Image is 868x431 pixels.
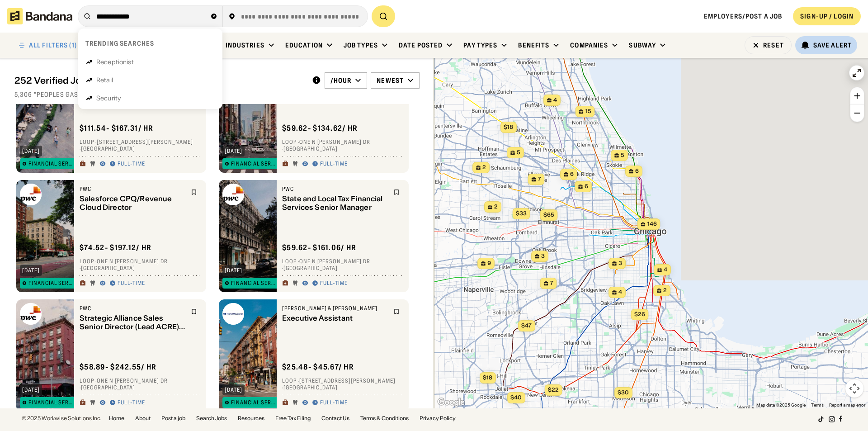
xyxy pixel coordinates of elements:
span: 7 [550,279,553,287]
div: Receptionist [96,59,134,65]
div: Loop · [STREET_ADDRESS][PERSON_NAME] · [GEOGRAPHIC_DATA] [80,138,201,152]
span: $47 [521,322,532,329]
a: Resources [238,416,264,421]
span: 9 [487,260,491,267]
div: State and Local Tax Financial Services Senior Manager [282,194,388,212]
img: PwC logo [222,184,244,205]
div: [DATE] [22,387,40,393]
div: 5,306 "peoples gas service" jobs on [DOMAIN_NAME] [14,90,420,99]
div: Loop · [STREET_ADDRESS][PERSON_NAME] · [GEOGRAPHIC_DATA] [282,377,403,391]
div: SIGN-UP / LOGIN [800,12,854,20]
div: Full-time [118,280,145,287]
div: © 2025 Workwise Solutions Inc. [22,416,102,421]
div: Companies [570,41,608,49]
div: Pay Types [463,41,497,49]
span: 4 [618,289,622,296]
div: Financial Services [28,400,75,405]
span: $26 [634,311,645,317]
div: PwC [80,305,185,312]
div: Loop · One N [PERSON_NAME] Dr · [GEOGRAPHIC_DATA] [80,377,201,391]
span: $18 [504,123,513,130]
div: Financial Services [231,161,277,166]
span: $33 [516,210,527,217]
div: [DATE] [225,148,242,154]
div: Loop · One N [PERSON_NAME] Dr · [GEOGRAPHIC_DATA] [80,258,201,272]
img: Marsh & McLennan logo [222,303,244,325]
a: Open this area in Google Maps (opens a new window) [436,397,466,408]
span: 2 [482,164,486,171]
img: Google [436,397,466,408]
div: Industries [226,41,264,49]
a: Search Jobs [196,416,227,421]
span: 4 [553,96,557,104]
span: 6 [635,167,639,175]
div: 252 Verified Jobs [14,75,305,86]
a: Privacy Policy [420,416,456,421]
div: [PERSON_NAME] & [PERSON_NAME] [282,305,388,312]
div: Save Alert [813,41,852,49]
span: 4 [664,266,667,274]
span: 5 [621,152,624,159]
button: Map camera controls [845,379,863,398]
div: Strategic Alliance Sales Senior Director (Lead ACRE): Oracle [80,314,185,331]
a: Contact Us [321,416,349,421]
div: Full-time [320,161,348,168]
div: Full-time [320,280,348,287]
span: $30 [618,389,629,396]
div: $ 59.62 - $134.62 / hr [282,123,358,133]
span: Map data ©2025 Google [756,403,806,407]
a: Terms (opens in new tab) [811,403,824,407]
div: Job Types [344,41,378,49]
div: /hour [330,76,352,85]
div: Date Posted [399,41,443,49]
a: About [135,416,151,421]
span: 6 [585,183,588,190]
a: Report a map error [829,403,865,407]
div: $ 111.54 - $167.31 / hr [80,123,154,133]
div: Financial Services [231,400,277,405]
span: 3 [618,260,622,267]
div: $ 58.89 - $242.55 / hr [80,362,156,372]
span: $40 [510,394,522,401]
div: Financial Services [231,280,277,286]
div: Financial Services [28,280,75,286]
span: 146 [647,220,657,228]
div: Retail [96,77,113,83]
div: Full-time [118,161,145,168]
span: $22 [548,386,559,393]
div: $ 74.52 - $197.12 / hr [80,243,151,252]
span: 7 [538,175,541,183]
div: Benefits [518,41,549,49]
div: Loop · One N [PERSON_NAME] Dr · [GEOGRAPHIC_DATA] [282,258,403,272]
span: 15 [585,108,591,115]
a: Free Tax Filing [275,416,311,421]
div: Subway [629,41,656,49]
div: ALL FILTERS (1) [29,42,77,48]
span: 6 [570,171,574,178]
div: $ 25.48 - $45.67 / hr [282,362,354,372]
div: Salesforce CPQ/Revenue Cloud Director [80,194,185,212]
a: Employers/Post a job [704,12,782,20]
a: Post a job [161,416,185,421]
img: PwC logo [20,184,42,205]
a: Home [109,416,124,421]
div: Full-time [320,399,348,407]
div: Education [285,41,323,49]
div: [DATE] [225,387,242,393]
span: 3 [541,252,545,260]
div: grid [14,104,420,408]
div: Executive Assistant [282,314,388,322]
div: $ 59.62 - $161.06 / hr [282,243,356,252]
span: 2 [663,287,667,294]
img: Bandana logotype [7,8,72,24]
span: 5 [517,149,520,156]
div: [DATE] [22,148,40,154]
div: Financial Services [28,161,75,166]
div: Reset [763,42,784,48]
span: $18 [483,374,492,381]
span: $65 [543,211,554,218]
div: [DATE] [225,268,242,273]
div: PwC [282,185,388,193]
div: Trending searches [85,39,154,47]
